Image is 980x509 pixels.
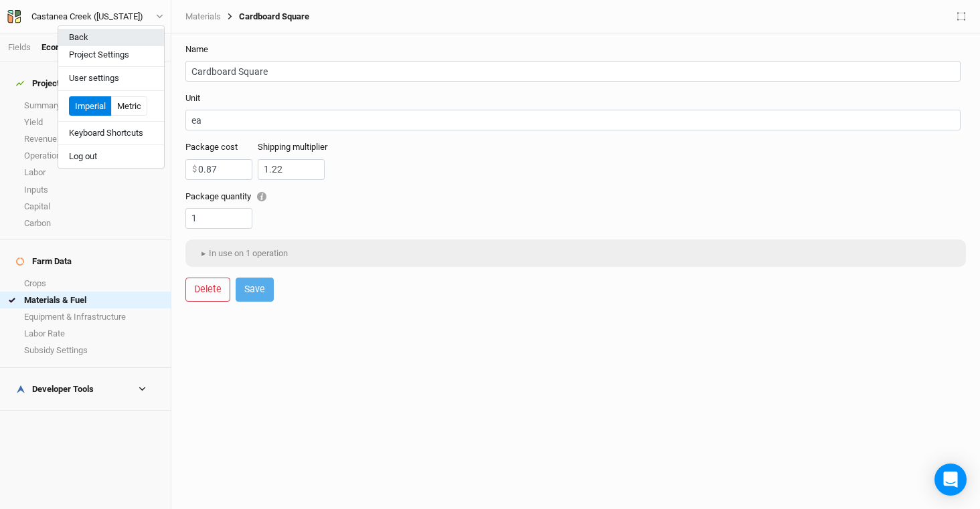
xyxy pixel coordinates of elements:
button: Project Settings [58,46,164,64]
a: Materials [185,11,221,22]
button: Save [236,278,274,301]
label: Unit [185,92,200,104]
button: Back [58,29,164,46]
div: Open Intercom Messenger [934,464,967,496]
span: ▸ [198,247,209,260]
div: Economics [42,41,84,54]
div: Castanea Creek ([US_STATE]) [31,10,143,23]
div: Developer Tools [16,384,94,395]
div: Projections [16,78,76,89]
button: Metric [111,96,147,116]
button: ▸In use on 1 operation [192,243,294,264]
label: Package quantity [185,191,251,203]
a: Fields [8,42,31,52]
label: Package cost [185,141,238,153]
button: Delete [185,278,230,301]
button: User settings [58,70,164,87]
label: Name [185,43,208,56]
button: Keyboard Shortcuts [58,124,164,142]
label: $ [192,163,197,175]
div: Castanea Creek (Washington) [31,10,143,23]
div: Cardboard Square [221,11,309,22]
h4: Developer Tools [8,376,163,403]
label: Shipping multiplier [258,141,327,153]
button: Castanea Creek ([US_STATE]) [7,9,164,24]
div: Farm Data [16,256,72,267]
div: Tooltip anchor [256,191,268,203]
button: Log out [58,148,164,165]
button: Imperial [69,96,112,116]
